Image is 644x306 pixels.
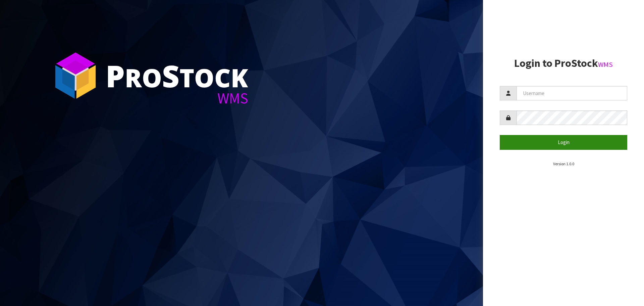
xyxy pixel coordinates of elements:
[162,55,179,96] span: S
[500,57,627,69] h2: Login to ProStock
[50,50,101,101] img: ProStock Cube
[517,86,627,100] input: Username
[553,161,574,166] small: Version 1.0.0
[106,55,125,96] span: P
[500,135,627,149] button: Login
[598,60,613,69] small: WMS
[106,60,248,91] div: ro tock
[106,91,248,106] div: WMS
